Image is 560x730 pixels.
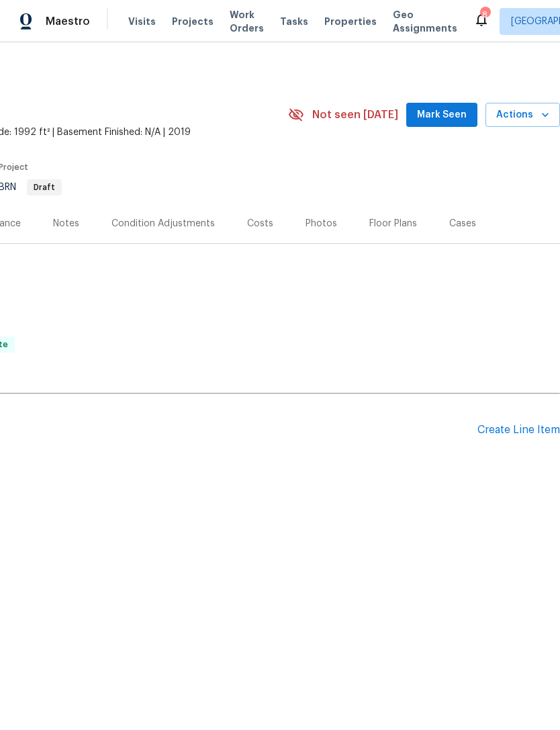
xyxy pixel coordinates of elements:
span: Draft [28,183,60,191]
span: Work Orders [230,8,264,35]
button: Actions [485,103,560,128]
div: Cases [449,217,476,230]
span: Tasks [280,17,308,26]
span: Mark Seen [417,107,467,124]
div: Costs [247,217,273,230]
span: Geo Assignments [393,8,457,35]
span: Not seen [DATE] [312,108,398,122]
div: Notes [53,217,79,230]
span: Projects [172,15,214,28]
span: Visits [128,15,156,28]
div: Floor Plans [369,217,417,230]
div: Create Line Item [477,424,560,437]
span: Maestro [46,15,90,28]
div: Condition Adjustments [111,217,215,230]
button: Mark Seen [406,103,477,128]
span: Actions [496,107,549,124]
span: Properties [324,15,377,28]
div: 8 [480,8,489,21]
div: Photos [306,217,337,230]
